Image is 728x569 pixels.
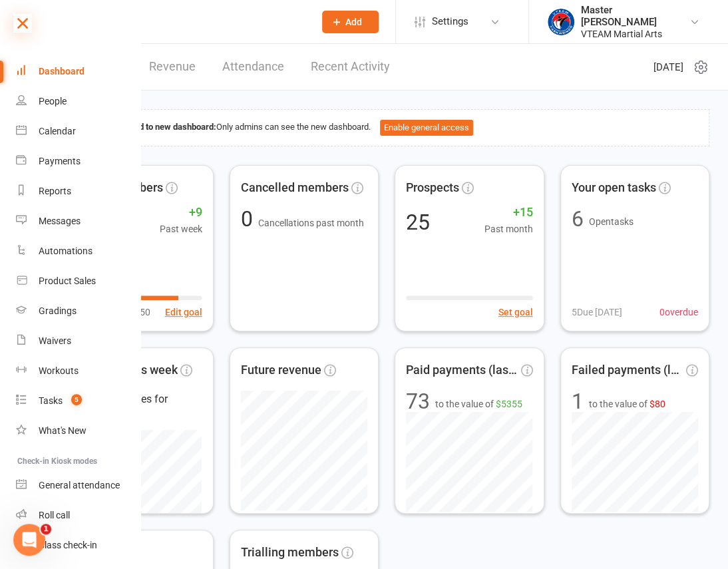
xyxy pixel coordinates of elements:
a: Calendar [16,116,142,146]
div: Calendar [39,126,76,136]
div: Tasks [39,395,63,406]
button: Set goal [498,305,533,319]
span: [DATE] [653,59,683,75]
div: Roll call [39,510,70,520]
div: People [39,96,67,106]
div: Only admins can see the new dashboard. [75,120,699,136]
div: 6 [572,208,584,230]
button: Add [322,11,379,33]
span: Cancelled members [241,178,349,198]
div: Gradings [39,305,77,316]
div: Automations [39,246,92,256]
a: Roll call [16,500,142,530]
a: Recent Activity [311,44,390,90]
div: Reports [39,186,71,196]
a: Attendance [222,44,284,90]
span: Paid payments (last 7d) [406,361,518,380]
a: Waivers [16,326,142,356]
span: Prospects [406,178,459,198]
input: Search... [79,13,305,31]
a: Payments [16,146,142,176]
div: Master [PERSON_NAME] [581,4,689,28]
a: Class kiosk mode [16,530,142,560]
span: Open tasks [589,216,634,227]
a: Reports [16,176,142,206]
span: 5 [71,394,82,405]
a: Automations [16,236,142,266]
span: Failed payments (last 30d) [572,361,684,380]
span: Your open tasks [572,178,656,198]
span: to the value of [589,397,665,411]
span: Past week [160,222,202,236]
a: Messages [16,206,142,236]
a: Tasks 5 [16,386,142,416]
span: Future revenue [241,361,321,380]
span: Trialling members [241,543,339,562]
span: Past month [484,222,533,236]
div: Dashboard [39,66,85,77]
div: General attendance [39,480,120,490]
span: $80 [649,399,665,409]
a: Gradings [16,296,142,326]
span: 5 Due [DATE] [572,305,622,319]
span: Cancellations past month [258,218,364,228]
img: thumb_image1628552580.png [548,9,574,35]
strong: Access restricted to new dashboard: [75,122,216,132]
div: Product Sales [39,276,96,286]
div: Class check-in [39,540,97,550]
div: Messages [39,216,81,226]
span: $5355 [496,399,522,409]
span: 0 overdue [659,305,698,319]
div: 1 [572,391,584,412]
a: Product Sales [16,266,142,296]
span: Add [345,17,362,27]
span: +15 [484,203,533,222]
a: What's New [16,416,142,446]
a: Workouts [16,356,142,386]
span: +9 [160,203,202,222]
div: 25 [406,212,430,233]
div: Workouts [39,365,79,376]
div: Payments [39,156,81,166]
a: General attendance kiosk mode [16,471,142,500]
div: 73 [406,391,430,412]
span: 0 [241,206,258,232]
a: Revenue [149,44,196,90]
span: 1 [41,524,51,534]
a: People [16,87,142,116]
span: to the value of [435,397,522,411]
div: VTEAM Martial Arts [581,28,689,40]
button: Enable general access [380,120,473,136]
button: Edit goal [165,305,202,319]
iframe: Intercom live chat [13,524,45,556]
a: Dashboard [16,57,142,87]
div: Waivers [39,335,71,346]
div: What's New [39,425,87,436]
span: Settings [432,7,468,37]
